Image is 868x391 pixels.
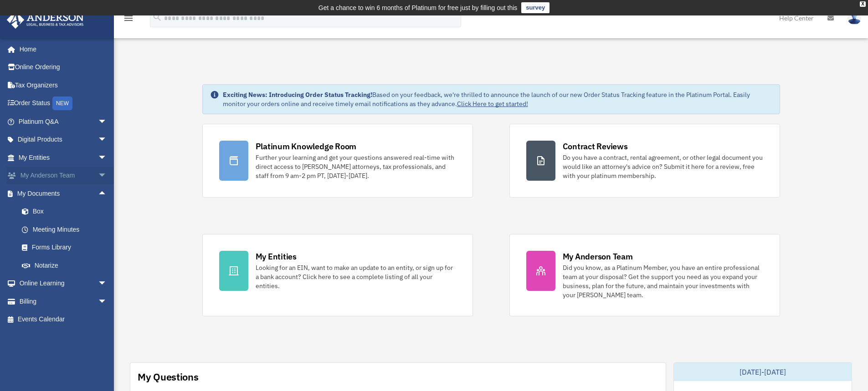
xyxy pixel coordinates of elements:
span: arrow_drop_down [98,131,116,149]
a: Events Calendar [6,310,121,329]
i: menu [123,13,134,24]
a: Digital Productsarrow_drop_down [6,131,121,149]
a: Home [6,40,116,58]
a: My Documentsarrow_drop_up [6,184,121,203]
div: Platinum Knowledge Room [256,141,357,152]
span: arrow_drop_down [98,274,116,293]
i: search [152,12,162,22]
a: menu [123,16,134,24]
span: arrow_drop_down [98,148,116,167]
a: Online Ordering [6,58,121,76]
div: My Questions [138,370,199,384]
a: Meeting Minutes [13,220,121,239]
a: Box [13,203,121,221]
div: Did you know, as a Platinum Member, you have an entire professional team at your disposal? Get th... [563,263,763,300]
a: Billingarrow_drop_down [6,292,121,310]
div: My Anderson Team [563,251,633,262]
a: Online Learningarrow_drop_down [6,274,121,293]
div: Contract Reviews [563,141,628,152]
strong: Exciting News: Introducing Order Status Tracking! [223,91,372,99]
a: Platinum Knowledge Room Further your learning and get your questions answered real-time with dire... [202,124,473,198]
div: NEW [52,96,72,110]
div: close [860,1,866,7]
a: Contract Reviews Do you have a contract, rental agreement, or other legal document you would like... [509,124,780,198]
a: My Entities Looking for an EIN, want to make an update to an entity, or sign up for a bank accoun... [202,234,473,316]
img: User Pic [847,11,861,25]
span: arrow_drop_up [98,184,116,203]
span: arrow_drop_down [98,112,116,131]
div: My Entities [256,251,297,262]
a: Tax Organizers [6,76,121,94]
div: Get a chance to win 6 months of Platinum for free just by filling out this [318,2,518,13]
a: My Anderson Teamarrow_drop_down [6,167,121,185]
a: Platinum Q&Aarrow_drop_down [6,112,121,131]
a: My Anderson Team Did you know, as a Platinum Member, you have an entire professional team at your... [509,234,780,316]
a: Notarize [13,256,121,274]
div: Further your learning and get your questions answered real-time with direct access to [PERSON_NAM... [256,153,456,180]
div: Do you have a contract, rental agreement, or other legal document you would like an attorney's ad... [563,153,763,180]
a: My Entitiesarrow_drop_down [6,148,121,167]
div: Based on your feedback, we're thrilled to announce the launch of our new Order Status Tracking fe... [223,90,772,108]
img: Anderson Advisors Platinum Portal [4,11,87,29]
a: survey [521,2,550,13]
div: [DATE]-[DATE] [674,363,852,381]
a: Forms Library [13,239,121,257]
a: Click Here to get started! [457,100,528,108]
a: Order StatusNEW [6,94,121,113]
span: arrow_drop_down [98,292,116,311]
span: arrow_drop_down [98,167,116,185]
div: Looking for an EIN, want to make an update to an entity, or sign up for a bank account? Click her... [256,263,456,290]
